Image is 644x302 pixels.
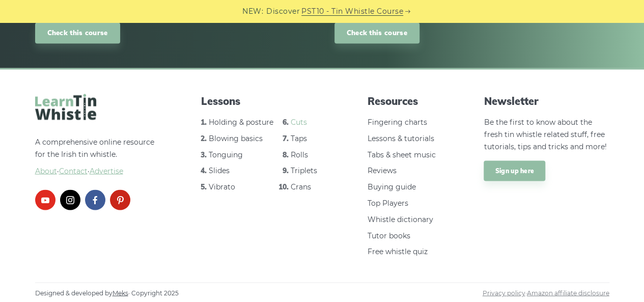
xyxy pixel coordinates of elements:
a: Reviews [368,166,397,175]
a: Lessons & tutorials [368,133,434,143]
a: Triplets [291,166,317,175]
a: Sign up here [484,160,545,181]
span: Contact [59,166,88,175]
a: youtube [35,189,55,210]
a: Check this course [35,22,120,43]
span: · [483,288,609,298]
a: Top Players [368,198,408,207]
a: Blowing basics [209,133,263,143]
a: Tabs & sheet music [368,150,436,159]
a: Cuts [291,117,307,126]
a: Check this course [334,22,419,43]
a: instagram [60,189,80,210]
a: Taps [291,133,307,143]
a: Free whistle quiz [368,246,428,256]
a: Contact·Advertise [59,166,123,175]
a: Fingering charts [368,117,427,126]
a: Buying guide [368,182,416,191]
p: Be the first to know about the fresh tin whistle related stuff, free tutorials, tips and tricks a... [484,116,609,152]
a: pinterest [110,189,130,210]
a: Rolls [291,150,308,159]
p: A comprehensive online resource for the Irish tin whistle. [35,136,160,177]
a: Whistle dictionary [368,214,433,224]
a: Slides [209,166,230,175]
a: Vibrato [209,182,235,191]
span: Designed & developed by · Copyright 2025 [35,288,179,298]
img: LearnTinWhistle.com [35,94,96,120]
a: Tutor books [368,231,410,240]
a: Meks [113,289,128,296]
span: Discover [266,6,300,17]
span: Advertise [90,166,123,175]
a: Holding & posture [209,117,273,126]
span: Lessons [201,94,326,108]
span: NEW: [242,6,263,17]
a: Crans [291,182,311,191]
a: About [35,166,57,175]
a: facebook [85,189,105,210]
a: PST10 - Tin Whistle Course [301,6,403,17]
a: Tonguing [209,150,243,159]
a: Privacy policy [483,289,525,296]
span: Resources [368,94,443,108]
span: · [35,165,160,177]
a: Amazon affiliate disclosure [527,289,609,296]
span: Newsletter [484,94,609,108]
